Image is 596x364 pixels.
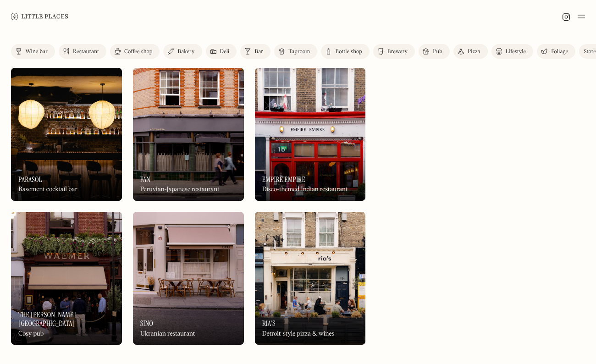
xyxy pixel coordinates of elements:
[453,44,488,59] a: Pizza
[240,44,270,59] a: Bar
[255,212,366,345] img: Ria's
[73,49,99,55] div: Restaurant
[288,49,310,55] div: Taproom
[11,68,122,201] img: Parasol
[537,44,575,59] a: Foliage
[11,68,122,201] a: ParasolParasolParasolBasement cocktail bar
[59,44,106,59] a: Restaurant
[254,49,263,55] div: Bar
[468,49,480,55] div: Pizza
[321,44,370,59] a: Bottle shop
[551,49,568,55] div: Foliage
[262,186,348,193] div: Disco-themed Indian restaurant
[140,175,150,184] h3: Fan
[133,68,244,201] img: Fan
[133,212,244,345] a: SinoSinoSinoUkranian restaurant
[163,44,202,59] a: Bakery
[25,49,48,55] div: Wine bar
[387,49,408,55] div: Brewery
[11,212,122,345] a: The Walmer CastleThe Walmer CastleThe [PERSON_NAME][GEOGRAPHIC_DATA]Cosy pub
[335,49,362,55] div: Bottle shop
[18,175,42,184] h3: Parasol
[433,49,442,55] div: Pub
[262,319,276,328] h3: Ria's
[124,49,152,55] div: Coffee shop
[255,212,366,345] a: Ria'sRia'sRia'sDetroit-style pizza & wines
[18,330,44,338] div: Cosy pub
[419,44,450,59] a: Pub
[140,330,195,338] div: Ukranian restaurant
[177,49,194,55] div: Bakery
[255,68,366,201] img: Empire Empire
[491,44,533,59] a: Lifestyle
[18,310,115,328] h3: The [PERSON_NAME][GEOGRAPHIC_DATA]
[274,44,317,59] a: Taproom
[206,44,237,59] a: Deli
[18,186,77,193] div: Basement cocktail bar
[133,68,244,201] a: FanFanFanPeruvian-Japanese restaurant
[262,175,305,184] h3: Empire Empire
[506,49,526,55] div: Lifestyle
[11,44,55,59] a: Wine bar
[140,319,153,328] h3: Sino
[255,68,366,201] a: Empire EmpireEmpire EmpireEmpire EmpireDisco-themed Indian restaurant
[11,212,122,345] img: The Walmer Castle
[133,212,244,345] img: Sino
[373,44,415,59] a: Brewery
[262,330,335,338] div: Detroit-style pizza & wines
[140,186,220,193] div: Peruvian-Japanese restaurant
[110,44,160,59] a: Coffee shop
[220,49,230,55] div: Deli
